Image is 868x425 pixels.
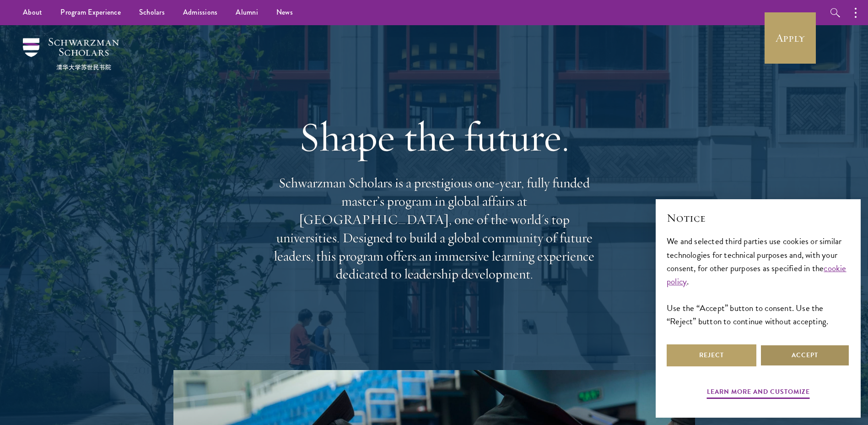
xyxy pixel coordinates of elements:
[667,210,850,226] h2: Notice
[667,262,846,288] a: cookie policy
[23,38,119,70] img: Schwarzman Scholars
[667,234,850,327] div: We and selected third parties use cookies or similar technologies for technical purposes and, wit...
[270,174,599,283] p: Schwarzman Scholars is a prestigious one-year, fully funded master’s program in global affairs at...
[707,386,810,400] button: Learn more and customize
[760,344,850,366] button: Accept
[667,344,756,366] button: Reject
[270,111,599,163] h1: Shape the future.
[765,12,816,64] a: Apply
